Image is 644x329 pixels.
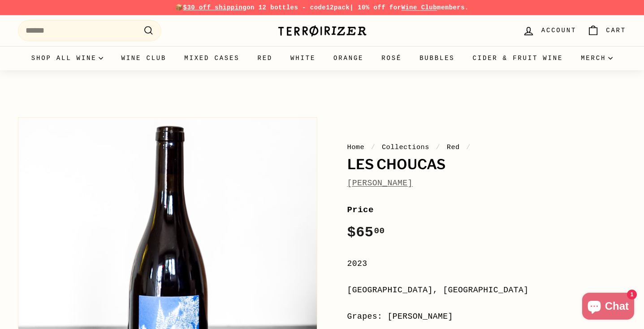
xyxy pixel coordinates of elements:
[347,310,627,323] div: Grapes: [PERSON_NAME]
[464,46,572,70] a: Cider & Fruit Wine
[175,46,248,70] a: Mixed Cases
[183,4,247,11] span: $30 off shipping
[347,203,627,217] label: Price
[248,46,281,70] a: Red
[382,143,429,151] a: Collections
[411,46,463,70] a: Bubbles
[579,293,637,322] inbox-online-store-chat: Shopify online store chat
[18,3,626,13] p: 📦 on 12 bottles - code | 10% off for members.
[347,224,385,241] span: $65
[447,143,460,151] a: Red
[347,257,627,270] div: 2023
[374,226,385,236] sup: 00
[347,284,627,297] div: [GEOGRAPHIC_DATA], [GEOGRAPHIC_DATA]
[326,4,350,11] strong: 12pack
[572,46,622,70] summary: Merch
[606,26,626,35] span: Cart
[464,143,473,151] span: /
[324,46,372,70] a: Orange
[347,143,365,151] a: Home
[582,17,631,44] a: Cart
[22,46,112,70] summary: Shop all wine
[369,143,378,151] span: /
[434,143,443,151] span: /
[347,157,627,172] h1: Les Choucas
[372,46,411,70] a: Rosé
[347,142,627,153] nav: breadcrumbs
[517,17,582,44] a: Account
[112,46,175,70] a: Wine Club
[541,26,576,35] span: Account
[347,179,413,188] a: [PERSON_NAME]
[281,46,324,70] a: White
[401,4,437,11] a: Wine Club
